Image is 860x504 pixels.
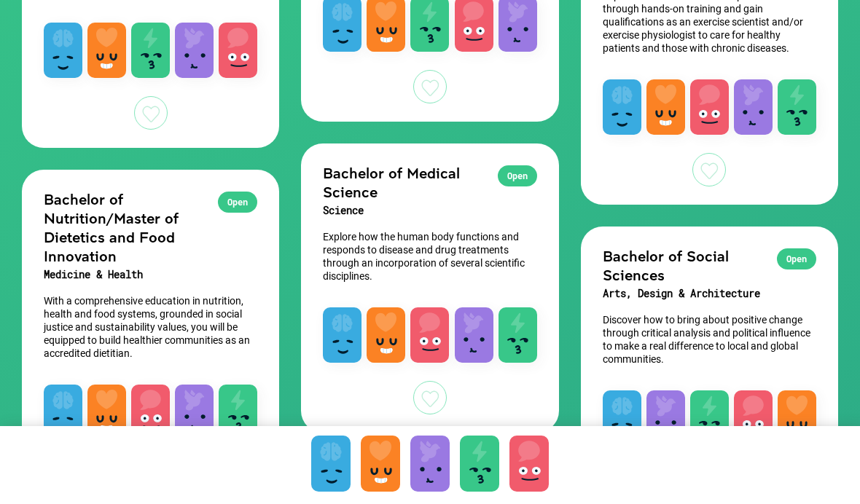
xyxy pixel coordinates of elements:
p: Discover how to bring about positive change through critical analysis and political influence to ... [603,313,816,366]
p: Explore how the human body functions and responds to disease and drug treatments through an incor... [323,230,536,283]
h2: Bachelor of Medical Science [323,163,536,201]
h2: Bachelor of Social Sciences [603,246,816,284]
h2: Bachelor of Nutrition/Master of Dietetics and Food Innovation [44,189,257,265]
h3: Arts, Design & Architecture [603,284,816,303]
h3: Science [323,201,536,220]
a: OpenBachelor of Medical ScienceScienceExplore how the human body functions and responds to diseas... [301,143,558,433]
p: With a comprehensive education in nutrition, health and food systems, grounded in social justice ... [44,294,257,360]
h3: Medicine & Health [44,265,257,284]
div: Open [498,165,537,186]
div: Open [218,192,257,213]
div: Open [777,248,816,269]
